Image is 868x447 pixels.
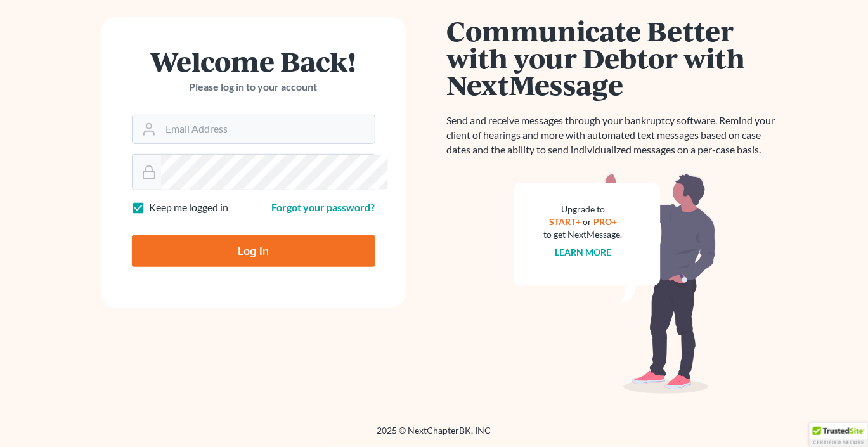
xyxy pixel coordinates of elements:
[583,216,592,227] span: or
[447,17,783,98] h1: Communicate Better with your Debtor with NextMessage
[132,235,375,267] input: Log In
[544,203,623,216] div: Upgrade to
[549,216,581,227] a: START+
[132,48,375,75] h1: Welcome Back!
[810,423,868,447] div: TrustedSite Certified
[132,80,375,94] p: Please log in to your account
[150,200,229,215] label: Keep me logged in
[544,228,623,241] div: to get NextMessage.
[161,115,375,143] input: Email Address
[447,113,783,157] p: Send and receive messages through your bankruptcy software. Remind your client of hearings and mo...
[272,201,375,213] a: Forgot your password?
[73,424,796,447] div: 2025 © NextChapterBK, INC
[514,172,716,394] img: nextmessage_bg-59042aed3d76b12b5cd301f8e5b87938c9018125f34e5fa2b7a6b67550977c72.svg
[555,247,611,257] a: Learn more
[593,216,617,227] a: PRO+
